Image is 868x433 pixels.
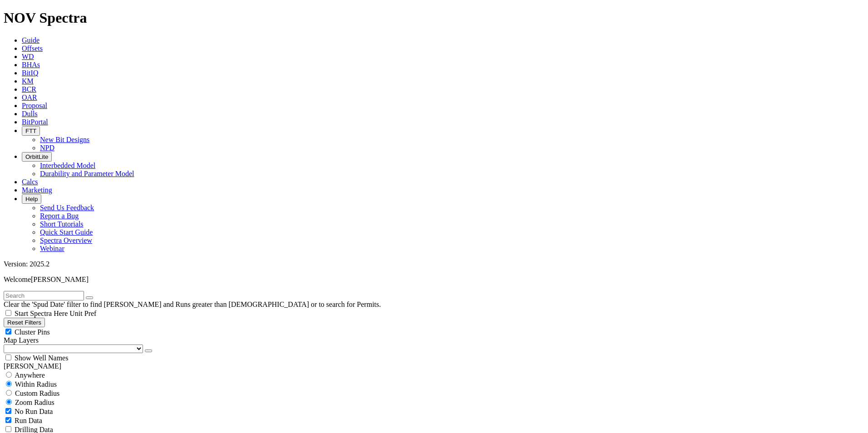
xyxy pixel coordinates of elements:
span: Zoom Radius [15,399,54,406]
a: Webinar [40,245,64,252]
div: [PERSON_NAME] [4,362,864,370]
a: Send Us Feedback [40,204,94,212]
span: Within Radius [15,380,57,388]
span: Clear the 'Spud Date' filter to find [PERSON_NAME] and Runs greater than [DEMOGRAPHIC_DATA] or to... [4,300,381,308]
input: Start Spectra Here [5,310,11,316]
span: FTT [25,128,36,134]
a: Durability and Parameter Model [40,170,134,177]
span: Cluster Pins [15,328,50,336]
a: Interbedded Model [40,162,95,169]
h1: NOV Spectra [4,10,864,26]
a: Dulls [22,110,38,118]
span: Unit Pref [69,310,96,317]
a: New Bit Designs [40,136,89,143]
input: Search [4,291,84,300]
a: NPD [40,144,54,152]
a: BitIQ [22,69,38,77]
span: Custom Radius [15,389,59,397]
p: Welcome [4,276,864,284]
span: Anywhere [15,371,45,379]
a: BHAs [22,61,40,69]
a: Offsets [22,44,43,52]
span: Map Layers [4,336,39,344]
span: Run Data [15,417,42,424]
span: [PERSON_NAME] [31,276,89,283]
a: KM [22,77,34,85]
a: Spectra Overview [40,236,92,244]
span: Start Spectra Here [15,310,68,317]
span: Show Well Names [15,354,68,362]
a: Calcs [22,178,38,186]
a: Marketing [22,186,52,194]
a: Short Tutorials [40,220,84,228]
a: Proposal [22,102,47,109]
div: Version: 2025.2 [4,260,864,268]
span: No Run Data [15,408,53,415]
button: OrbitLite [22,152,52,162]
a: Quick Start Guide [40,228,93,236]
a: OAR [22,93,37,101]
button: Reset Filters [4,318,45,327]
a: Guide [22,36,39,44]
a: BitPortal [22,118,48,126]
a: WD [22,53,34,60]
a: BCR [22,85,36,93]
a: Report a Bug [40,212,79,220]
button: FTT [22,126,40,136]
span: OrbitLite [25,153,48,160]
span: Help [25,196,38,202]
button: Help [22,194,41,204]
